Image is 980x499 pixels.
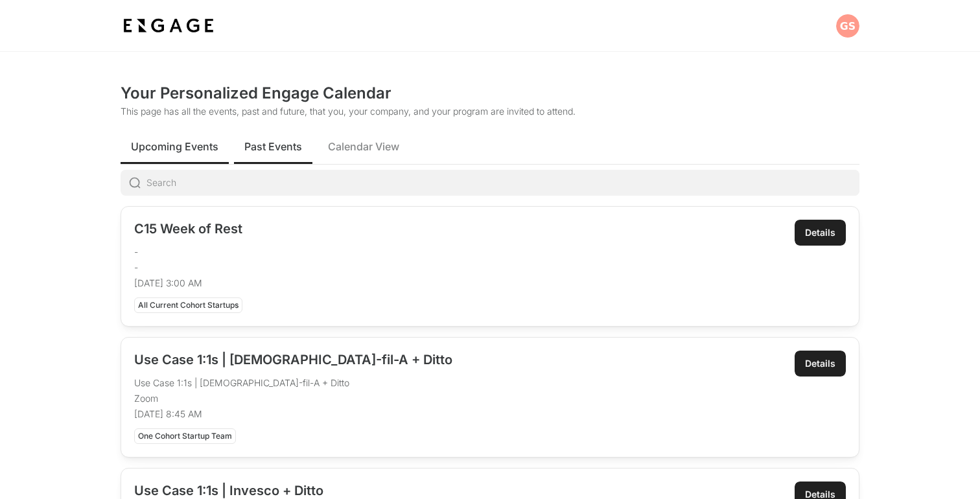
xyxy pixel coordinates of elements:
a: Details [795,351,846,377]
div: Details [805,226,835,239]
div: All Current Cohort Startups [134,297,242,313]
p: This page has all the events, past and future, that you, your company, and your program are invit... [121,105,859,118]
a: Details [795,220,846,246]
span: Past Events [244,139,302,154]
button: Past Events [234,128,312,164]
div: Details [805,357,835,370]
img: Profile picture of Gareth Sudul [836,14,859,38]
button: Calendar View [318,128,410,164]
span: Upcoming Events [131,139,218,154]
h2: Your Personalized Engage Calendar [121,83,859,104]
button: Open profile menu [836,14,859,38]
span: Calendar View [328,139,399,154]
input: Search [146,170,859,196]
div: One Cohort Startup Team [134,428,236,444]
button: Upcoming Events [121,128,229,164]
img: bdf1fb74-1727-4ba0-a5bd-bc74ae9fc70b.jpeg [121,14,216,38]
